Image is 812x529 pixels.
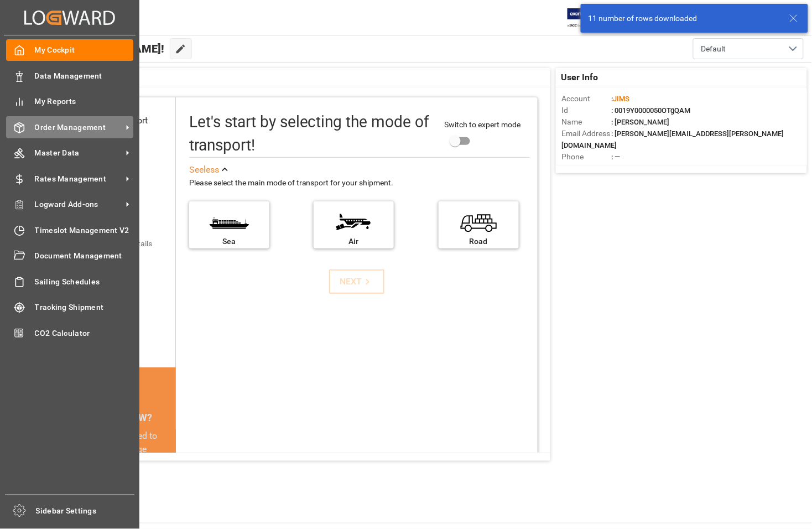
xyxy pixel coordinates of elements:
a: My Reports [6,91,133,112]
span: Email Address [561,128,611,139]
a: CO2 Calculator [6,322,133,344]
span: Phone [561,151,611,163]
div: Road [444,236,513,247]
span: User Info [561,71,598,84]
span: Id [561,105,611,116]
div: Air [319,236,388,247]
span: : 0019Y0000050OTgQAM [611,106,690,115]
span: Timeslot Management V2 [35,225,134,236]
a: Sailing Schedules [6,271,133,292]
div: Please select the main mode of transport for your shipment. [189,177,530,190]
span: Logward Add-ons [35,199,122,210]
span: Default [701,43,726,55]
button: NEXT [329,269,384,294]
span: : [PERSON_NAME] [611,118,669,126]
span: Hello [PERSON_NAME]! [45,38,164,59]
span: Tracking Shipment [35,302,134,313]
span: My Cockpit [35,44,134,56]
div: 11 number of rows downloaded [589,13,779,24]
span: : Shipper [611,164,639,173]
span: Order Management [35,122,122,133]
span: Sidebar Settings [36,505,135,517]
span: JIMS [613,95,629,103]
span: Master Data [35,147,122,159]
img: Exertis%20JAM%20-%20Email%20Logo.jpg_1722504956.jpg [568,8,606,28]
span: Account Type [561,163,611,174]
span: : [611,95,629,103]
span: : — [611,153,620,161]
span: Name [561,116,611,128]
span: Account [561,93,611,105]
div: See less [189,163,219,177]
div: Let's start by selecting the mode of transport! [189,111,434,157]
span: : [PERSON_NAME][EMAIL_ADDRESS][PERSON_NAME][DOMAIN_NAME] [561,129,784,149]
div: Sea [195,236,264,247]
div: Add shipping details [83,238,152,250]
a: My Cockpit [6,39,133,61]
a: Timeslot Management V2 [6,219,133,241]
span: My Reports [35,96,134,107]
div: NEXT [340,275,373,288]
button: open menu [693,38,804,59]
a: Tracking Shipment [6,297,133,318]
span: Data Management [35,70,134,82]
span: Rates Management [35,173,122,185]
span: Document Management [35,250,134,262]
a: Document Management [6,245,133,267]
span: Sailing Schedules [35,276,134,288]
span: CO2 Calculator [35,328,134,339]
span: Switch to expert mode [445,120,521,129]
a: Data Management [6,65,133,86]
